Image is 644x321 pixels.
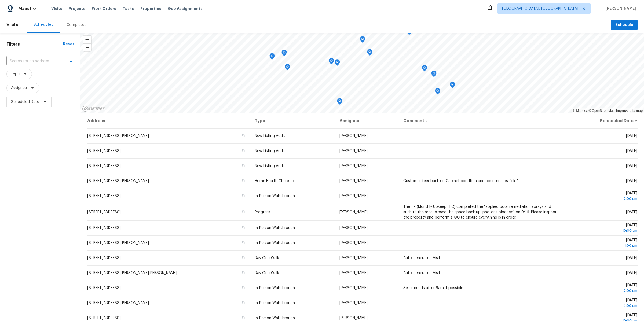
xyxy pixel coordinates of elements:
span: [PERSON_NAME] [339,271,368,275]
span: Schedule [615,22,633,28]
div: Map marker [422,65,427,73]
span: [PERSON_NAME] [339,179,368,183]
span: Geo Assignments [168,6,203,11]
span: [PERSON_NAME] [339,210,368,214]
button: Copy Address [241,225,246,230]
span: Auto-generated Visit [403,256,440,260]
th: Scheduled Date ↑ [564,113,638,128]
button: Copy Address [241,148,246,153]
button: Copy Address [241,255,246,260]
span: Customer feedback on Cabinet condtion and countertops. "old" [403,179,518,183]
div: Map marker [337,98,342,106]
span: [PERSON_NAME] [339,316,368,320]
span: [PERSON_NAME] [339,301,368,305]
span: Day One Walk [255,256,279,260]
canvas: Map [80,33,644,113]
span: Assignee [11,85,27,91]
div: Map marker [360,36,365,45]
div: Map marker [269,53,275,61]
span: [DATE] [626,256,637,260]
span: [DATE] [569,223,637,233]
span: Home Health Checkup [255,179,294,183]
span: - [403,226,405,230]
span: Seller needs after 9am if possible [403,286,463,290]
span: - [403,149,405,153]
span: [STREET_ADDRESS][PERSON_NAME] [87,179,149,183]
span: Tasks [123,7,134,10]
div: 4:00 pm [569,303,637,308]
span: The TP (Monthly Upkeep LLC) completed the "applied odor remediation sprays and such to the area, ... [403,205,557,219]
span: [STREET_ADDRESS] [87,316,121,320]
span: Work Orders [92,6,116,11]
th: Address [87,113,250,128]
div: Map marker [450,82,455,90]
span: [DATE] [626,164,637,168]
a: Improve this map [616,109,643,113]
span: New Listing Audit [255,134,285,138]
button: Copy Address [241,240,246,245]
span: In-Person Walkthrough [255,286,295,290]
button: Copy Address [241,193,246,198]
th: Assignee [335,113,399,128]
th: Comments [399,113,564,128]
span: [DATE] [626,149,637,153]
span: [PERSON_NAME] [339,226,368,230]
span: In-Person Walkthrough [255,301,295,305]
button: Copy Address [241,209,246,214]
span: [PERSON_NAME] [603,6,636,11]
span: [DATE] [569,238,637,248]
div: Map marker [335,59,340,68]
h1: Filters [6,42,63,47]
span: [DATE] [626,134,637,138]
span: [DATE] [569,298,637,308]
div: Scheduled [33,22,54,27]
span: [PERSON_NAME] [339,256,368,260]
span: [PERSON_NAME] [339,286,368,290]
div: Map marker [431,71,437,79]
div: Map marker [281,50,287,58]
div: Map marker [285,64,290,72]
a: Mapbox [573,109,588,113]
span: New Listing Audit [255,149,285,153]
div: 1:00 pm [569,243,637,248]
span: [PERSON_NAME] [339,164,368,168]
a: OpenStreetMap [588,109,614,113]
span: [PERSON_NAME] [339,149,368,153]
span: Progress [255,210,270,214]
span: - [403,301,405,305]
div: 2:00 pm [569,196,637,201]
div: 10:00 am [569,228,637,233]
span: - [403,134,405,138]
div: Completed [67,22,87,28]
span: In-Person Walkthrough [255,194,295,198]
button: Copy Address [241,300,246,305]
button: Schedule [611,20,638,31]
span: [PERSON_NAME] [339,241,368,245]
span: New Listing Audit [255,164,285,168]
button: Zoom in [83,36,91,43]
button: Open [67,58,75,65]
span: [PERSON_NAME] [339,134,368,138]
span: [STREET_ADDRESS] [87,149,121,153]
button: Zoom out [83,43,91,51]
div: Map marker [329,58,334,66]
span: Auto-generated Visit [403,271,440,275]
span: Visits [51,6,62,11]
span: - [403,316,405,320]
button: Copy Address [241,163,246,168]
span: [STREET_ADDRESS][PERSON_NAME] [87,241,149,245]
button: Copy Address [241,285,246,290]
span: [STREET_ADDRESS][PERSON_NAME] [87,301,149,305]
span: In-Person Walkthrough [255,316,295,320]
div: Map marker [367,49,372,57]
span: [DATE] [569,283,637,293]
div: Reset [63,42,74,47]
span: - [403,164,405,168]
button: Copy Address [241,270,246,275]
span: [STREET_ADDRESS] [87,256,121,260]
span: [STREET_ADDRESS] [87,164,121,168]
span: [STREET_ADDRESS][PERSON_NAME][PERSON_NAME] [87,271,177,275]
span: [STREET_ADDRESS] [87,286,121,290]
span: [DATE] [626,271,637,275]
span: In-Person Walkthrough [255,241,295,245]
